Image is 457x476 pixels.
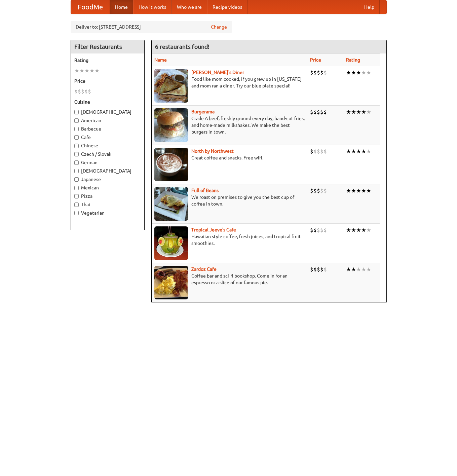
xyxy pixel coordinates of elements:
[317,148,320,155] li: $
[89,67,94,74] li: ★
[154,266,188,299] img: zardoz.jpg
[323,226,327,234] li: $
[356,226,361,234] li: ★
[78,88,81,95] li: $
[366,69,371,76] li: ★
[310,148,313,155] li: $
[317,69,320,76] li: $
[74,142,141,149] label: Chinese
[366,226,371,234] li: ★
[191,266,217,272] a: Zardoz Cafe
[351,69,356,76] li: ★
[346,226,351,234] li: ★
[74,193,141,199] label: Pizza
[74,127,79,131] input: Barbecue
[81,88,84,95] li: $
[74,99,141,105] h5: Cuisine
[154,187,188,221] img: beans.jpg
[366,266,371,273] li: ★
[313,266,317,273] li: $
[317,266,320,273] li: $
[317,226,320,234] li: $
[310,226,313,234] li: $
[351,108,356,116] li: ★
[351,148,356,155] li: ★
[74,168,141,174] label: [DEMOGRAPHIC_DATA]
[154,233,305,247] p: Hawaiian style coffee, fresh juices, and tropical fruit smoothies.
[172,0,207,14] a: Who we are
[74,211,79,215] input: Vegetarian
[154,76,305,89] p: Food like mom cooked, if you grew up in [US_STATE] and mom ran a diner. Try our blue plate special!
[346,57,360,63] a: Rating
[94,67,100,74] li: ★
[74,210,141,216] label: Vegetarian
[191,227,236,232] a: Tropical Jeeve's Cafe
[320,148,323,155] li: $
[323,108,327,116] li: $
[154,108,188,142] img: burgerama.jpg
[313,187,317,194] li: $
[310,266,313,273] li: $
[317,108,320,116] li: $
[356,148,361,155] li: ★
[74,186,79,190] input: Mexican
[323,69,327,76] li: $
[74,159,141,166] label: German
[356,266,361,273] li: ★
[346,187,351,194] li: ★
[74,184,141,191] label: Mexican
[313,69,317,76] li: $
[366,187,371,194] li: ★
[110,0,133,14] a: Home
[207,0,247,14] a: Recipe videos
[74,57,141,64] h5: Rating
[154,115,305,135] p: Grade A beef, freshly ground every day, hand-cut fries, and home-made milkshakes. We make the bes...
[71,40,144,53] h4: Filter Restaurants
[71,21,232,33] div: Deliver to: [STREET_ADDRESS]
[154,154,305,161] p: Great coffee and snacks. Free wifi.
[74,110,79,114] input: [DEMOGRAPHIC_DATA]
[155,43,210,50] ng-pluralize: 6 restaurants found!
[320,108,323,116] li: $
[317,187,320,194] li: $
[361,187,366,194] li: ★
[74,125,141,132] label: Barbecue
[320,226,323,234] li: $
[191,148,234,154] a: North by Northwest
[323,187,327,194] li: $
[361,69,366,76] li: ★
[154,272,305,286] p: Coffee bar and sci-fi bookshop. Come in for an espresso or a slice of our famous pie.
[74,78,141,84] h5: Price
[154,69,188,103] img: sallys.jpg
[191,188,219,193] b: Full of Beans
[310,187,313,194] li: $
[323,148,327,155] li: $
[361,148,366,155] li: ★
[154,194,305,207] p: We roast on premises to give you the best cup of coffee in town.
[74,160,79,165] input: German
[366,148,371,155] li: ★
[79,67,84,74] li: ★
[154,148,188,181] img: north.jpg
[84,88,88,95] li: $
[211,24,227,30] a: Change
[74,151,141,157] label: Czech / Slovak
[351,266,356,273] li: ★
[74,169,79,173] input: [DEMOGRAPHIC_DATA]
[356,69,361,76] li: ★
[313,148,317,155] li: $
[191,70,244,75] b: [PERSON_NAME]'s Diner
[361,266,366,273] li: ★
[74,117,141,124] label: American
[84,67,89,74] li: ★
[359,0,380,14] a: Help
[74,135,79,140] input: Cafe
[313,108,317,116] li: $
[74,194,79,198] input: Pizza
[74,109,141,115] label: [DEMOGRAPHIC_DATA]
[191,109,215,114] a: Burgerama
[320,69,323,76] li: $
